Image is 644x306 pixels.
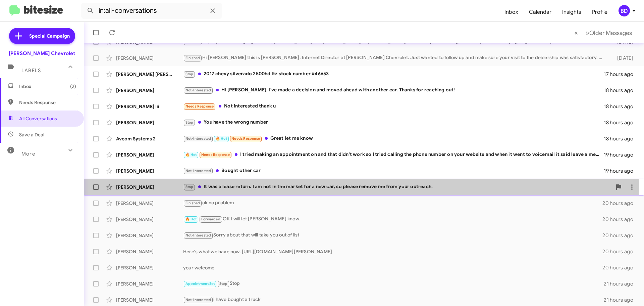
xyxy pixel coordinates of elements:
[185,136,211,141] span: Not-Interested
[183,199,602,207] div: ok no problem
[183,70,604,78] div: 2017 chevy silverado 2500hd ltz stock number #46653
[185,104,214,108] span: Needs Response
[604,280,639,287] div: 21 hours ago
[557,2,587,22] a: Insights
[183,183,612,191] div: It was a lease return. I am not in the market for a new car, so please remove me from your outreach.
[183,231,602,239] div: Sorry about that will take you out of list
[19,115,57,122] span: All Conversations
[21,151,35,157] span: More
[183,264,602,271] div: your welcome
[589,29,632,37] span: Older Messages
[185,120,194,125] span: Stop
[604,87,639,94] div: 18 hours ago
[201,152,230,157] span: Needs Response
[200,216,222,223] span: Forwarded
[116,151,183,158] div: [PERSON_NAME]
[582,26,636,40] button: Next
[574,29,578,37] span: «
[116,103,183,110] div: [PERSON_NAME] Iii
[602,248,639,255] div: 20 hours ago
[183,280,604,288] div: Stop
[9,50,75,57] div: [PERSON_NAME] Chevrolet
[231,136,260,141] span: Needs Response
[116,135,183,142] div: Avcom Systems 2
[116,87,183,94] div: [PERSON_NAME]
[185,298,211,302] span: Not-Interested
[183,102,604,110] div: Not interested thank u
[183,151,604,159] div: I tried making an appointment on and that didn't work so I tried calling the phone number on your...
[116,264,183,271] div: [PERSON_NAME]
[21,68,41,74] span: Labels
[183,296,604,304] div: i have bought a truck
[571,26,636,40] nav: Page navigation example
[586,29,589,37] span: »
[587,2,613,22] a: Profile
[183,135,604,142] div: Great let me know
[183,215,602,223] div: OK I will let [PERSON_NAME] know.
[116,200,183,207] div: [PERSON_NAME]
[524,2,557,22] a: Calendar
[604,151,639,158] div: 19 hours ago
[613,5,637,16] button: BD
[70,83,76,90] span: (2)
[185,88,211,92] span: Not-Interested
[602,232,639,239] div: 20 hours ago
[606,55,639,61] div: [DATE]
[116,119,183,126] div: [PERSON_NAME]
[19,99,76,106] span: Needs Response
[185,233,211,237] span: Not-Interested
[216,136,227,141] span: 🔥 Hot
[183,86,604,94] div: Hi [PERSON_NAME], I've made a decision and moved ahead with another car. Thanks for reaching out!
[185,56,200,60] span: Finished
[185,217,197,221] span: 🔥 Hot
[185,185,194,189] span: Stop
[602,264,639,271] div: 20 hours ago
[116,71,183,78] div: [PERSON_NAME] [PERSON_NAME]
[183,248,602,255] div: Here's what we have now. [URL][DOMAIN_NAME][PERSON_NAME]
[604,135,639,142] div: 18 hours ago
[185,169,211,173] span: Not-Interested
[183,167,604,175] div: Bought other car
[116,297,183,303] div: [PERSON_NAME]
[183,54,606,62] div: Hi [PERSON_NAME] this is [PERSON_NAME], Internet Director at [PERSON_NAME] Chevrolet. Just wanted...
[116,232,183,239] div: [PERSON_NAME]
[183,119,604,126] div: You have the wrong number
[604,119,639,126] div: 18 hours ago
[185,152,197,157] span: 🔥 Hot
[116,55,183,61] div: [PERSON_NAME]
[116,216,183,223] div: [PERSON_NAME]
[619,5,630,16] div: BD
[604,297,639,303] div: 21 hours ago
[219,281,227,286] span: Stop
[9,28,75,44] a: Special Campaign
[81,3,222,19] input: Search
[604,168,639,174] div: 19 hours ago
[19,131,44,138] span: Save a Deal
[116,168,183,174] div: [PERSON_NAME]
[570,26,582,40] button: Previous
[29,33,70,39] span: Special Campaign
[185,72,194,76] span: Stop
[116,184,183,190] div: [PERSON_NAME]
[19,83,76,90] span: Inbox
[185,201,200,205] span: Finished
[604,103,639,110] div: 18 hours ago
[499,2,524,22] a: Inbox
[602,200,639,207] div: 20 hours ago
[116,248,183,255] div: [PERSON_NAME]
[604,71,639,78] div: 17 hours ago
[185,281,215,286] span: Appointment Set
[602,216,639,223] div: 20 hours ago
[116,280,183,287] div: [PERSON_NAME]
